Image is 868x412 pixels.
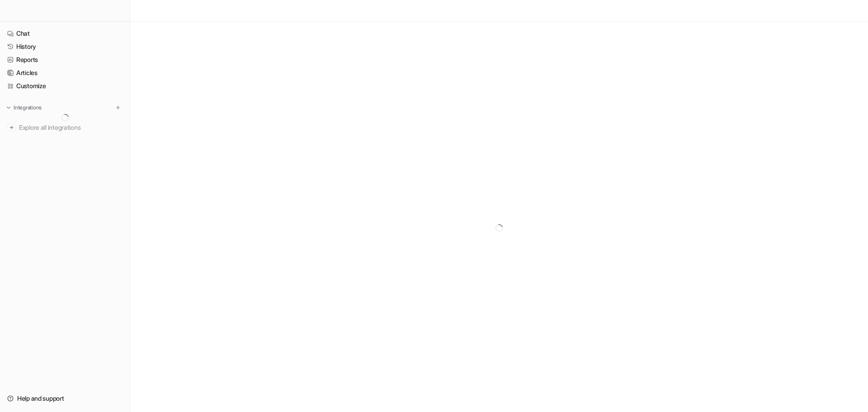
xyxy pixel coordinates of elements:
img: explore all integrations [7,123,16,132]
a: History [4,40,126,53]
span: Explore all integrations [19,120,123,135]
button: Integrations [4,103,44,112]
a: Chat [4,27,126,40]
img: menu_add.svg [115,104,121,111]
a: Articles [4,66,126,79]
a: Help and support [4,392,126,405]
a: Explore all integrations [4,121,126,134]
img: expand menu [5,104,12,111]
a: Reports [4,53,126,66]
p: Integrations [14,104,42,111]
a: Customize [4,80,126,92]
